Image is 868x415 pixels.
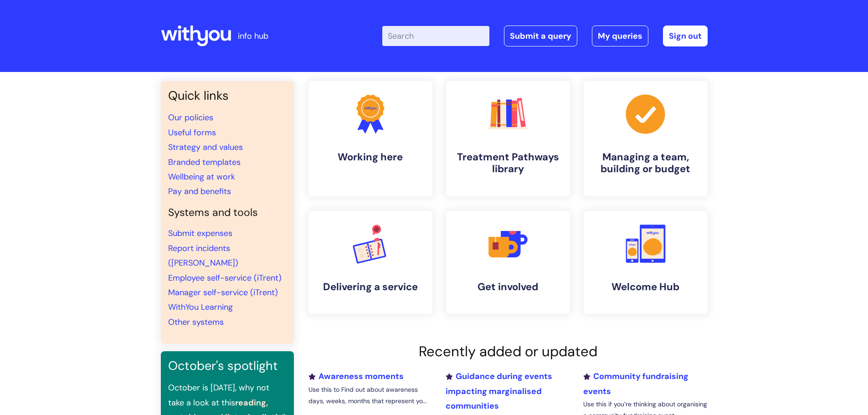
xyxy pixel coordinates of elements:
[316,151,425,163] h4: Working here
[238,29,268,43] p: info hub
[308,211,432,314] a: Delivering a service
[168,359,287,373] h3: October's spotlight
[316,281,425,293] h4: Delivering a service
[308,343,708,360] h2: Recently added or updated
[168,171,235,182] a: Wellbeing at work
[663,26,708,46] a: Sign out
[382,26,489,46] input: Search
[446,211,570,314] a: Get involved
[308,384,432,407] p: Use this to Find out about awareness days, weeks, months that represent yo...
[168,142,243,153] a: Strategy and values
[446,371,552,411] a: Guidance during events impacting marginalised communities
[168,127,216,138] a: Useful forms
[168,88,287,103] h3: Quick links
[592,26,648,46] a: My queries
[308,81,432,196] a: Working here
[583,371,688,396] a: Community fundraising events
[446,81,570,196] a: Treatment Pathways library
[382,26,708,46] div: | -
[168,302,233,313] a: WithYou Learning
[453,151,563,175] h4: Treatment Pathways library
[584,211,708,314] a: Welcome Hub
[584,81,708,196] a: Managing a team, building or budget
[168,243,238,268] a: Report incidents ([PERSON_NAME])
[168,112,213,123] a: Our policies
[168,206,287,219] h4: Systems and tools
[504,26,577,46] a: Submit a query
[168,287,278,298] a: Manager self-service (iTrent)
[168,272,282,283] a: Employee self-service (iTrent)
[168,157,241,168] a: Branded templates
[168,228,232,239] a: Submit expenses
[591,151,700,175] h4: Managing a team, building or budget
[168,186,231,197] a: Pay and benefits
[168,317,224,328] a: Other systems
[308,371,404,382] a: Awareness moments
[453,281,563,293] h4: Get involved
[591,281,700,293] h4: Welcome Hub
